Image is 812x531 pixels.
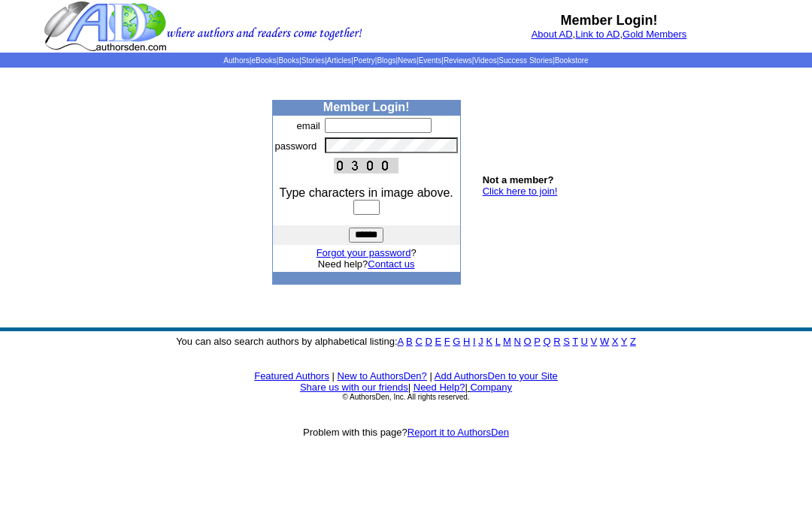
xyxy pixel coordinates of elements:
a: Company [470,382,512,393]
b: Member Login! [323,101,410,113]
a: Forgot your password [317,247,411,258]
a: H [463,336,470,347]
font: Need help? [318,258,415,270]
font: | [408,382,411,393]
a: News [398,56,417,65]
a: X [612,336,619,347]
a: M [503,336,511,347]
a: I [473,336,476,347]
a: B [406,336,413,347]
a: T [572,336,578,347]
a: J [478,336,483,347]
a: A [398,336,404,347]
font: | [332,370,335,382]
a: New to AuthorsDen? [338,370,427,382]
font: password [275,140,317,152]
a: U [581,336,588,347]
a: Gold Members [623,29,686,40]
a: F [444,336,450,347]
a: Contact us [368,258,414,270]
a: Report it to AuthorsDen [408,427,509,438]
font: Type characters in image above. [280,186,453,199]
a: Q [543,336,550,347]
a: Blogs [377,56,395,65]
a: Share us with our friends [300,382,408,393]
a: G [453,336,460,347]
a: Authors [223,56,249,65]
a: Articles [327,56,352,65]
a: Events [419,56,442,65]
a: P [534,336,540,347]
font: email [297,120,320,131]
a: Bookstore [555,56,589,65]
font: ? [317,247,417,258]
a: Z [630,336,636,347]
a: L [495,336,501,347]
a: C [415,336,422,347]
a: Stories [301,56,325,65]
a: R [553,336,560,347]
img: This Is CAPTCHA Image [334,158,398,173]
a: eBooks [251,56,276,65]
a: Y [621,336,627,347]
font: , , [532,29,687,40]
a: K [486,336,492,347]
font: | [429,370,432,382]
a: Poetry [353,56,375,65]
a: S [563,336,570,347]
a: Add AuthorsDen to your Site [435,370,558,382]
a: O [524,336,532,347]
a: D [425,336,432,347]
a: Reviews [444,56,472,65]
b: Not a member? [483,174,554,186]
a: Books [278,56,299,65]
a: Link to AD [575,29,620,40]
a: Success Stories [498,56,553,65]
a: W [600,336,609,347]
a: Featured Authors [254,370,329,382]
b: Member Login! [561,13,658,28]
a: E [435,336,441,347]
a: Click here to join! [483,186,558,197]
a: N [514,336,521,347]
font: You can also search authors by alphabetical listing: [176,336,636,347]
a: V [591,336,598,347]
a: Videos [474,56,496,65]
font: Problem with this page? [303,427,509,438]
span: | | | | | | | | | | | | [223,56,588,65]
font: | [465,382,512,393]
a: About AD [532,29,573,40]
a: Need Help? [414,382,465,393]
font: © AuthorsDen, Inc. All rights reserved. [342,393,469,401]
